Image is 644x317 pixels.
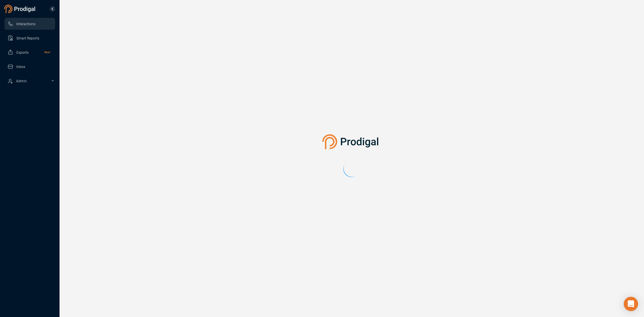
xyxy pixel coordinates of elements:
[4,61,55,72] li: Inbox
[7,46,50,58] a: ExportsNew!
[7,18,50,30] a: Interactions
[7,61,50,72] a: Inbox
[7,32,50,44] a: Smart Reports
[624,297,638,311] div: Open Intercom Messenger
[16,22,35,26] span: Interactions
[16,36,39,40] span: Smart Reports
[16,51,29,55] span: Exports
[4,46,55,58] li: Exports
[16,79,27,83] span: Admin
[4,5,37,13] img: prodigal-logo
[4,18,55,30] li: Interactions
[4,32,55,44] li: Smart Reports
[322,134,382,149] img: prodigal-logo
[44,46,50,58] span: New!
[16,65,25,69] span: Inbox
